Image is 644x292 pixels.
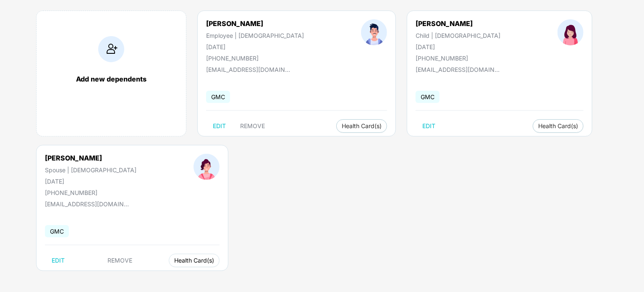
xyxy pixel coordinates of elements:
[101,254,139,267] button: REMOVE
[45,225,69,237] span: GMC
[416,66,500,73] div: [EMAIL_ADDRESS][DOMAIN_NAME]
[422,123,435,129] span: EDIT
[169,254,220,267] button: Health Card(s)
[45,75,178,83] div: Add new dependents
[206,55,304,62] div: [PHONE_NUMBER]
[206,43,304,50] div: [DATE]
[558,19,584,45] img: profileImage
[206,19,304,28] div: [PERSON_NAME]
[538,124,578,128] span: Health Card(s)
[174,258,214,263] span: Health Card(s)
[416,119,442,133] button: EDIT
[416,32,500,39] div: Child | [DEMOGRAPHIC_DATA]
[416,91,440,103] span: GMC
[416,19,500,28] div: [PERSON_NAME]
[52,257,65,264] span: EDIT
[361,19,387,45] img: profileImage
[206,32,304,39] div: Employee | [DEMOGRAPHIC_DATA]
[416,43,500,50] div: [DATE]
[45,200,129,208] div: [EMAIL_ADDRESS][DOMAIN_NAME]
[206,119,233,133] button: EDIT
[45,154,136,162] div: [PERSON_NAME]
[206,91,230,103] span: GMC
[342,124,382,128] span: Health Card(s)
[240,123,265,129] span: REMOVE
[45,254,71,267] button: EDIT
[416,55,500,62] div: [PHONE_NUMBER]
[194,154,220,180] img: profileImage
[98,36,124,62] img: addIcon
[206,66,290,73] div: [EMAIL_ADDRESS][DOMAIN_NAME]
[45,189,136,196] div: [PHONE_NUMBER]
[233,119,272,133] button: REMOVE
[108,257,133,264] span: REMOVE
[45,178,136,185] div: [DATE]
[336,119,387,133] button: Health Card(s)
[533,119,584,133] button: Health Card(s)
[213,123,226,129] span: EDIT
[45,166,136,174] div: Spouse | [DEMOGRAPHIC_DATA]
